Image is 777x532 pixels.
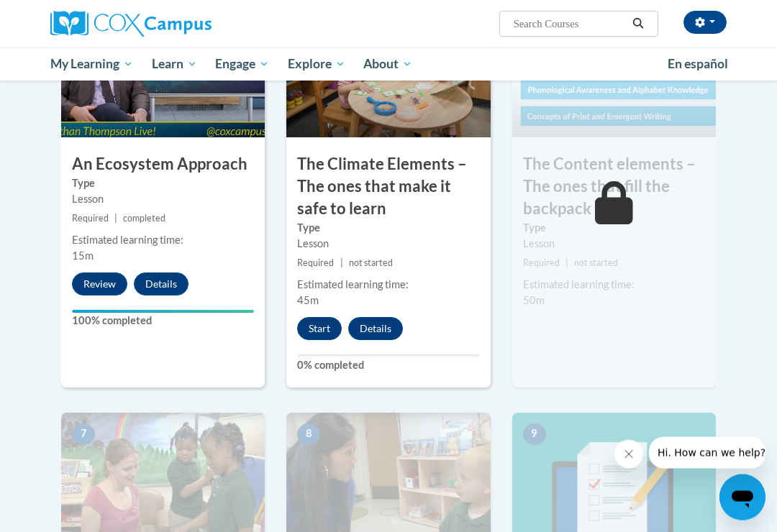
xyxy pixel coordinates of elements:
[152,55,197,73] span: Learn
[297,295,319,307] span: 45m
[41,47,142,81] a: My Learning
[72,424,95,446] span: 7
[72,273,127,296] button: Review
[297,278,479,293] div: Estimated learning time:
[348,318,403,341] button: Details
[134,273,188,296] button: Details
[215,55,269,73] span: Engage
[50,11,261,37] a: Cox Campus
[142,47,206,81] a: Learn
[72,233,254,249] div: Estimated learning time:
[297,318,342,341] button: Start
[340,258,343,269] span: |
[297,221,479,237] label: Type
[50,11,212,37] img: Cox Campus
[288,55,345,73] span: Explore
[683,11,727,34] button: Account Settings
[523,295,545,307] span: 50m
[286,154,490,220] h3: The Climate Elements – The ones that make it safe to learn
[297,258,334,269] span: Required
[114,214,117,224] span: |
[523,278,705,293] div: Estimated learning time:
[349,258,393,269] span: not started
[512,154,716,220] h3: The Content elements – The ones that fill the backpack
[668,56,728,71] span: En español
[72,214,109,224] span: Required
[123,214,165,224] span: completed
[72,192,254,208] div: Lesson
[512,15,627,32] input: Search Courses
[658,49,737,79] a: En español
[614,440,643,469] iframe: Close message
[649,437,765,469] iframe: Message from company
[363,55,412,73] span: About
[297,424,320,446] span: 8
[565,258,568,269] span: |
[523,221,705,237] label: Type
[355,47,422,81] a: About
[50,55,133,73] span: My Learning
[297,237,479,252] div: Lesson
[40,47,737,81] div: Main menu
[523,258,560,269] span: Required
[72,176,254,192] label: Type
[574,258,618,269] span: not started
[297,358,479,374] label: 0% completed
[72,313,254,329] label: 100% completed
[523,424,546,446] span: 9
[278,47,355,81] a: Explore
[719,474,765,520] iframe: Button to launch messaging window
[627,15,649,32] button: Search
[523,237,705,252] div: Lesson
[61,154,265,176] h3: An Ecosystem Approach
[72,311,254,313] div: Your progress
[72,250,94,262] span: 15m
[206,47,278,81] a: Engage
